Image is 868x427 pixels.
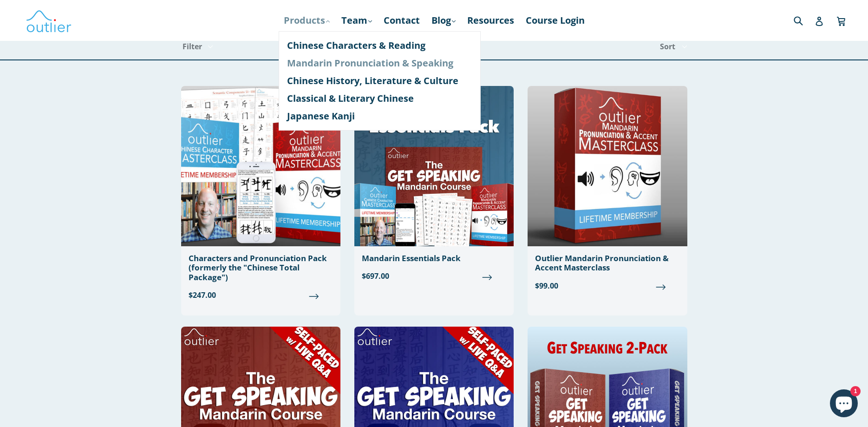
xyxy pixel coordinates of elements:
img: Outlier Mandarin Pronunciation & Accent Masterclass Outlier Linguistics [528,86,687,246]
a: Chinese History, Literature & Culture [287,72,472,90]
img: Outlier Linguistics [26,7,72,34]
a: Resources [463,12,519,29]
a: Team [337,12,377,29]
a: Classical & Literary Chinese [287,90,472,107]
a: Products [279,12,334,29]
a: Mandarin Pronunciation & Speaking [287,54,472,72]
a: Course Login [521,12,589,29]
img: Mandarin Essentials Pack [354,86,514,246]
span: $247.00 [189,289,333,301]
img: Chinese Total Package Outlier Linguistics [181,86,340,246]
a: Blog [427,12,460,29]
a: Mandarin Essentials Pack $697.00 [354,86,514,289]
div: Outlier Mandarin Pronunciation & Accent Masterclass [535,254,679,273]
div: Characters and Pronunciation Pack (formerly the "Chinese Total Package") [189,254,333,282]
a: Contact [379,12,424,29]
span: $99.00 [535,280,679,291]
input: Search [791,11,817,30]
inbox-online-store-chat: Shopify online store chat [827,389,861,420]
a: Outlier Mandarin Pronunciation & Accent Masterclass $99.00 [528,86,687,299]
a: Japanese Kanji [287,107,472,125]
div: Mandarin Essentials Pack [362,254,506,263]
a: Chinese Characters & Reading [287,37,472,54]
a: Characters and Pronunciation Pack (formerly the "Chinese Total Package") $247.00 [181,86,340,308]
span: $697.00 [362,270,506,282]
